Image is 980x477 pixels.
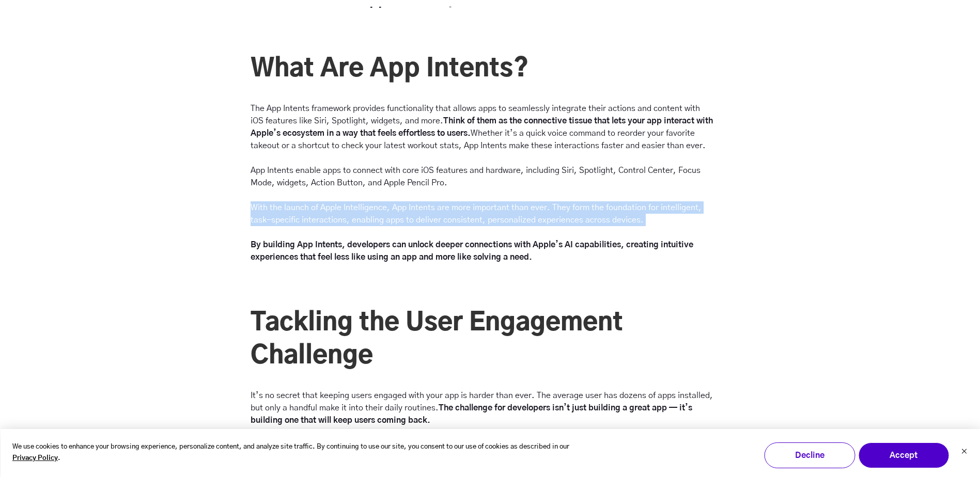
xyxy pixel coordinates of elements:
[961,447,967,458] button: Dismiss cookie banner
[251,53,713,86] h2: What Are App Intents?
[251,307,713,373] h2: Tackling the User Engagement Challenge
[251,241,693,261] strong: By building App Intents, developers can unlock deeper connections with Apple’s AI capabilities, c...
[764,442,855,468] button: Decline
[12,453,58,465] a: Privacy Policy
[251,164,713,263] p: App Intents enable apps to connect with core iOS features and hardware, including Siri, Spotlight...
[251,404,692,424] strong: The challenge for developers isn’t just building a great app — it’s building one that will keep u...
[251,117,713,137] strong: Think of them as the connective tissue that lets your app interact with Apple’s ecosystem in a wa...
[858,442,949,468] button: Accept
[12,441,575,465] p: We use cookies to enhance your browsing experience, personalize content, and analyze site traffic...
[251,102,713,152] p: The App Intents framework provides functionality that allows apps to seamlessly integrate their a...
